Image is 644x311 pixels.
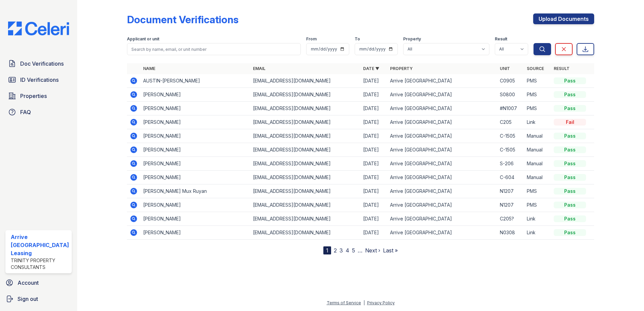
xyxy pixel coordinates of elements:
[360,184,387,198] td: [DATE]
[497,102,524,115] td: #N1007
[250,143,360,157] td: [EMAIL_ADDRESS][DOMAIN_NAME]
[387,88,497,102] td: Arrive [GEOGRAPHIC_DATA]
[18,279,39,287] span: Account
[5,89,72,103] a: Properties
[497,74,524,88] td: C0905
[497,171,524,184] td: C-604
[360,198,387,212] td: [DATE]
[127,36,159,42] label: Applicant or unit
[363,66,379,71] a: Date ▼
[524,88,551,102] td: PMS
[140,129,251,143] td: [PERSON_NAME]
[140,184,251,198] td: [PERSON_NAME] Mux Ruyan
[554,133,586,139] div: Pass
[497,129,524,143] td: C-1505
[387,226,497,240] td: Arrive [GEOGRAPHIC_DATA]
[5,105,72,119] a: FAQ
[524,143,551,157] td: Manual
[20,76,59,84] span: ID Verifications
[360,226,387,240] td: [DATE]
[387,129,497,143] td: Arrive [GEOGRAPHIC_DATA]
[140,157,251,171] td: [PERSON_NAME]
[403,36,421,42] label: Property
[500,66,510,71] a: Unit
[250,157,360,171] td: [EMAIL_ADDRESS][DOMAIN_NAME]
[387,157,497,171] td: Arrive [GEOGRAPHIC_DATA]
[140,74,251,88] td: AUSTIN-[PERSON_NAME]
[527,66,544,71] a: Source
[387,74,497,88] td: Arrive [GEOGRAPHIC_DATA]
[367,300,395,305] a: Privacy Policy
[355,36,360,42] label: To
[533,13,594,24] a: Upload Documents
[497,157,524,171] td: S-206
[554,66,570,71] a: Result
[524,212,551,226] td: Link
[360,74,387,88] td: [DATE]
[250,184,360,198] td: [EMAIL_ADDRESS][DOMAIN_NAME]
[497,115,524,129] td: C205
[20,60,64,68] span: Doc Verifications
[387,102,497,115] td: Arrive [GEOGRAPHIC_DATA]
[524,157,551,171] td: Manual
[387,143,497,157] td: Arrive [GEOGRAPHIC_DATA]
[554,188,586,195] div: Pass
[250,129,360,143] td: [EMAIL_ADDRESS][DOMAIN_NAME]
[554,174,586,181] div: Pass
[554,119,586,126] div: Fail
[11,257,69,271] div: Trinity Property Consultants
[554,160,586,167] div: Pass
[5,57,72,70] a: Doc Verifications
[554,229,586,236] div: Pass
[497,184,524,198] td: N1207
[20,92,47,100] span: Properties
[140,102,251,115] td: [PERSON_NAME]
[360,88,387,102] td: [DATE]
[346,247,349,254] a: 4
[140,88,251,102] td: [PERSON_NAME]
[358,246,362,254] span: …
[20,108,31,116] span: FAQ
[365,247,380,254] a: Next ›
[497,212,524,226] td: C205?
[497,88,524,102] td: S0800
[250,102,360,115] td: [EMAIL_ADDRESS][DOMAIN_NAME]
[524,115,551,129] td: Link
[5,73,72,87] a: ID Verifications
[250,115,360,129] td: [EMAIL_ADDRESS][DOMAIN_NAME]
[524,129,551,143] td: Manual
[554,77,586,84] div: Pass
[524,226,551,240] td: Link
[140,212,251,226] td: [PERSON_NAME]
[3,22,74,35] img: CE_Logo_Blue-a8612792a0a2168367f1c8372b55b34899dd931a85d93a1a3d3e32e68fde9ad4.png
[524,74,551,88] td: PMS
[554,202,586,208] div: Pass
[250,212,360,226] td: [EMAIL_ADDRESS][DOMAIN_NAME]
[554,91,586,98] div: Pass
[140,171,251,184] td: [PERSON_NAME]
[140,115,251,129] td: [PERSON_NAME]
[140,226,251,240] td: [PERSON_NAME]
[360,129,387,143] td: [DATE]
[390,66,413,71] a: Property
[127,13,238,26] div: Document Verifications
[3,292,74,306] a: Sign out
[524,198,551,212] td: PMS
[3,276,74,289] a: Account
[360,212,387,226] td: [DATE]
[363,300,365,305] div: |
[554,105,586,112] div: Pass
[360,171,387,184] td: [DATE]
[327,300,361,305] a: Terms of Service
[360,157,387,171] td: [DATE]
[497,143,524,157] td: C-1505
[360,102,387,115] td: [DATE]
[387,198,497,212] td: Arrive [GEOGRAPHIC_DATA]
[340,247,343,254] a: 3
[18,295,38,303] span: Sign out
[250,226,360,240] td: [EMAIL_ADDRESS][DOMAIN_NAME]
[524,171,551,184] td: Manual
[387,171,497,184] td: Arrive [GEOGRAPHIC_DATA]
[140,143,251,157] td: [PERSON_NAME]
